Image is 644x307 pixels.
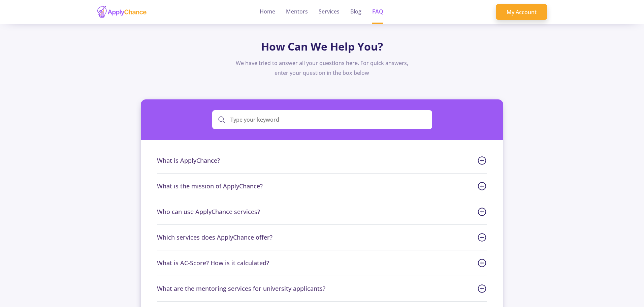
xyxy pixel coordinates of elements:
[157,182,487,191] span: What is the mission of ApplyChance?
[157,207,487,216] span: Who can use ApplyChance services?
[157,156,487,165] span: What is ApplyChance?
[97,5,147,19] img: applychance logo
[232,58,413,78] p: We have tried to answer all your questions here. For quick answers, enter your question in the bo...
[212,110,432,129] input: Type your keyword
[157,233,487,242] span: Which services does ApplyChance offer?
[157,284,487,293] span: What are the mentoring services for university applicants?
[496,4,547,20] a: My Account
[261,40,383,53] h1: How Can We Help You?
[157,258,487,268] span: What is AC-Score? How is it calculated?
